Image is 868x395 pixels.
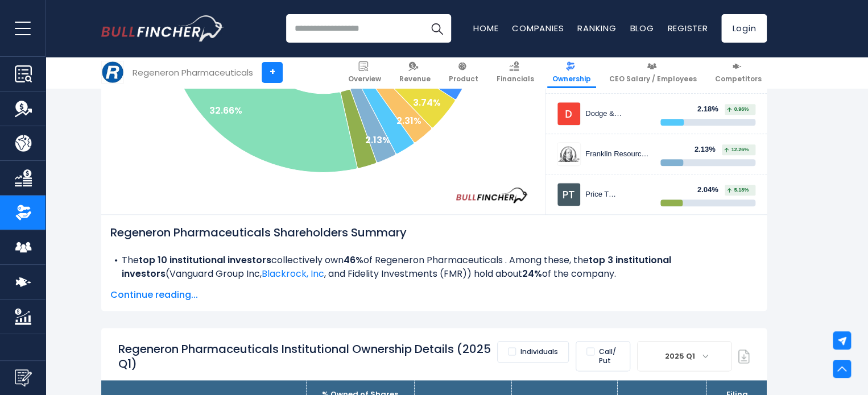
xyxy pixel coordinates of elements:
b: top 10 institutional investors [139,253,271,267]
span: CEO Salary / Employees [609,74,697,84]
a: Blog [630,22,654,34]
label: Individuals [497,341,569,363]
span: 2025 Q1 [660,348,702,364]
span: Product [449,74,478,84]
a: Product [444,57,483,88]
li: The collectively own of Regeneron Pharmaceuticals . Among these, the ( ) hold about of the company. [110,253,758,281]
label: Call/ Put [576,341,630,371]
b: top 3 institutional investors [122,253,671,280]
span: Ownership [552,74,591,84]
a: Register [667,22,708,34]
span: Overview [348,74,381,84]
a: CEO Salary / Employees [604,57,702,88]
span: 12.26% [724,147,749,152]
text: 3.74% [413,96,441,109]
a: Ranking [577,22,616,34]
div: 2.13% [695,145,722,155]
div: Dodge & [PERSON_NAME] [585,109,652,119]
span: Continue reading... [110,288,758,302]
a: Go to homepage [101,15,224,41]
a: Companies [512,22,564,34]
div: Price T [PERSON_NAME] Associates Inc [585,190,652,199]
a: Blackrock, Inc [262,267,324,280]
div: Regeneron Pharmaceuticals [133,66,253,79]
a: Login [721,14,767,43]
h2: Regeneron Pharmaceuticals Shareholders Summary [110,224,758,241]
span: 0.96% [727,107,749,112]
img: REGN logo [102,61,123,83]
a: Revenue [394,57,436,88]
a: Home [473,22,498,34]
text: 2.13% [365,134,390,147]
a: Overview [343,57,386,88]
div: Franklin Resources Inc [585,149,652,159]
text: 2.31% [396,114,421,127]
span: Competitors [715,74,762,84]
a: Ownership [547,57,596,88]
b: 46% [344,253,363,267]
a: Financials [491,57,539,88]
span: 2025 Q1 [638,342,731,371]
a: + [262,62,283,83]
b: 24% [522,267,542,280]
div: 2.04% [697,185,725,195]
span: 5.18% [727,188,749,193]
img: Bullfincher logo [101,15,224,41]
span: Financials [497,74,534,84]
span: Vanguard Group Inc, , and Fidelity Investments (FMR) [170,267,467,280]
img: Ownership [15,204,32,221]
a: Competitors [710,57,767,88]
span: Revenue [399,74,431,84]
button: Search [423,14,451,43]
h2: Regeneron Pharmaceuticals Institutional Ownership Details (2025 Q1) [118,342,497,371]
text: 32.66% [209,104,242,117]
div: 2.18% [697,105,725,114]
